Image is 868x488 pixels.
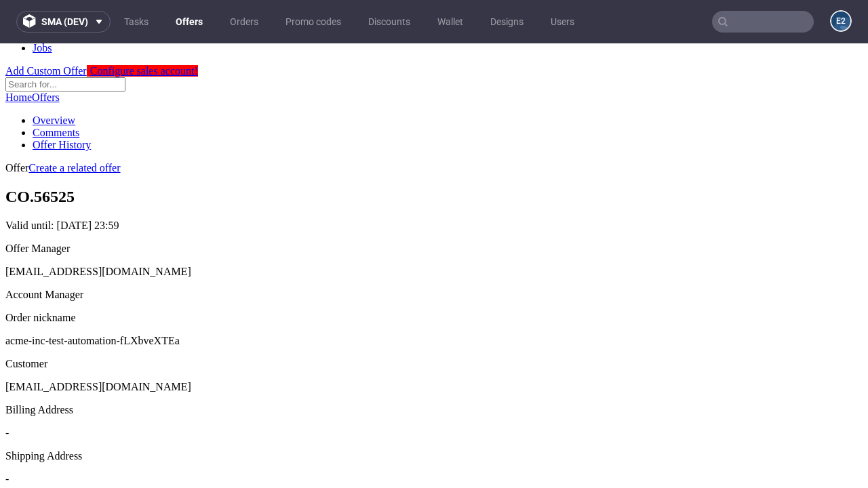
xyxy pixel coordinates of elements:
span: Configure sales account! [90,22,198,33]
h1: CO.56525 [5,144,863,163]
span: - [5,430,9,441]
a: Promo codes [277,11,349,33]
button: sma (dev) [16,11,111,33]
div: Order nickname [5,268,863,281]
a: Wallet [429,11,471,33]
p: acme-inc-test-automation-fLXbveXTEa [5,291,863,304]
a: Tasks [116,11,157,33]
a: Designs [482,11,532,33]
a: Orders [222,11,267,33]
span: [EMAIL_ADDRESS][DOMAIN_NAME] [5,338,191,349]
div: Customer [5,314,863,327]
div: [EMAIL_ADDRESS][DOMAIN_NAME] [5,222,863,235]
a: Offer History [33,96,91,107]
a: Create a related offer [28,119,120,130]
span: - [5,384,9,395]
figcaption: e2 [831,12,850,30]
a: Offers [32,48,60,60]
a: Discounts [360,11,418,33]
time: [DATE] 23:59 [57,176,119,188]
div: Offer [5,119,863,131]
span: sma (dev) [41,17,88,26]
a: Add Custom Offer [5,22,87,33]
a: Offers [167,11,211,33]
p: Valid until: [5,176,863,188]
a: Comments [33,83,79,95]
div: Account Manager [5,245,863,258]
div: Offer Manager [5,199,863,211]
a: Overview [33,71,75,83]
a: Users [542,11,583,33]
a: Configure sales account! [87,22,198,33]
input: Search for... [5,34,125,48]
div: Shipping Address [5,407,863,419]
a: Home [5,48,32,60]
div: Billing Address [5,361,863,373]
